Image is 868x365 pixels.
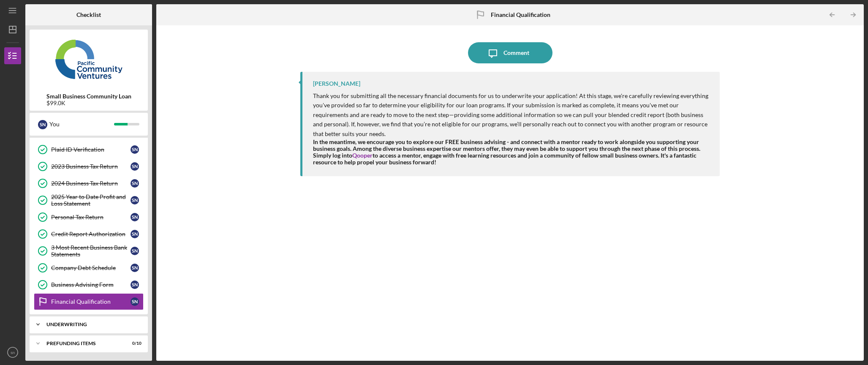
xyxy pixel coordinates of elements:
a: 3 Most Recent Business Bank Statementssn [34,242,144,259]
a: Personal Tax Returnsn [34,209,144,226]
div: Personal Tax Return [51,214,131,221]
div: s n [131,247,139,255]
div: Financial Qualification [51,298,131,305]
div: s n [38,120,47,129]
text: sn [11,350,15,355]
div: 0 / 10 [126,341,141,346]
button: Comment [468,42,552,63]
a: Company Debt Schedulesn [34,259,144,276]
button: sn [4,344,21,361]
div: s n [131,145,139,154]
div: s n [131,297,139,306]
p: Thank you for submitting all the necessary financial documents for us to underwrite your applicat... [313,91,711,139]
div: s n [131,213,139,221]
div: 2025 Year to Date Profit and Loss Statement [51,193,131,207]
b: Small Business Community Loan [46,93,131,100]
div: s n [131,230,139,238]
a: Financial Qualificationsn [34,293,144,310]
div: s n [131,264,139,272]
b: Checklist [76,11,101,18]
div: Underwriting [46,322,137,327]
div: Credit Report Authorization [51,231,131,237]
div: s n [131,162,139,171]
div: 2023 Business Tax Return [51,163,131,170]
div: Plaid ID Verification [51,146,131,153]
a: 2025 Year to Date Profit and Loss Statementsn [34,192,144,209]
div: s n [131,179,139,188]
a: Qooper [352,152,373,159]
div: Prefunding Items [46,341,120,346]
a: Plaid ID Verificationsn [34,141,144,158]
b: Financial Qualification [491,11,550,18]
strong: In the meantime, we encourage you to explore our FREE business advising - and connect with a ment... [313,138,700,166]
div: s n [131,196,139,204]
div: Company Debt Schedule [51,264,131,271]
div: $99.0K [46,100,131,106]
img: Product logo [30,34,148,84]
a: 2023 Business Tax Returnsn [34,158,144,175]
div: 3 Most Recent Business Bank Statements [51,244,131,258]
a: 2024 Business Tax Returnsn [34,175,144,192]
div: [PERSON_NAME] [313,80,360,87]
a: Credit Report Authorizationsn [34,226,144,242]
div: Business Advising Form [51,281,131,288]
div: Comment [503,42,529,63]
a: Business Advising Formsn [34,276,144,293]
div: 2024 Business Tax Return [51,180,131,187]
div: s n [131,281,139,289]
div: You [49,117,114,131]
